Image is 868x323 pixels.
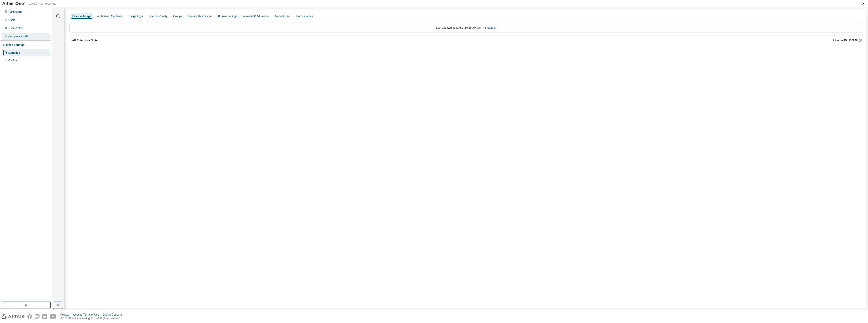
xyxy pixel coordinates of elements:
div: Cookie Consent [102,313,124,316]
img: altair_logo.svg [1,314,25,319]
img: linkedin.svg [42,314,47,319]
div: Named User [275,14,290,18]
div: License Priority [149,14,167,18]
div: Authorized Machines [97,14,123,18]
div: Feature Restrictions [188,14,212,18]
div: Privacy [60,313,73,316]
div: License Settings [3,43,24,47]
div: Allowed IP Addresses [243,14,269,18]
div: Managed [8,51,20,55]
span: License ID: 136846 [833,39,858,42]
div: Users [8,18,15,22]
img: instagram.svg [35,314,40,319]
div: Company Profile [8,35,28,38]
a: Refresh [487,26,496,29]
div: AU Enterprise Suite [72,39,98,42]
div: Consumables [296,14,313,18]
div: Groups [173,14,182,18]
div: Borrow Settings [218,14,237,18]
div: Usage Logs [128,14,143,18]
div: Website Terms of Use [73,313,102,316]
img: youtube.svg [50,314,56,319]
div: License Usage [72,14,91,18]
button: AU Enterprise SuiteLicense ID: 136846 [69,35,863,45]
div: On Prem [8,59,19,62]
p: © 2025 Altair Engineering, Inc. All Rights Reserved. [60,316,125,320]
div: Last updated at: [DATE] 10:18 AM GMT+3 [69,23,863,33]
div: User Profile [8,26,23,30]
img: facebook.svg [27,314,32,319]
div: Dashboard [8,10,22,14]
img: Altair One [2,1,59,6]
